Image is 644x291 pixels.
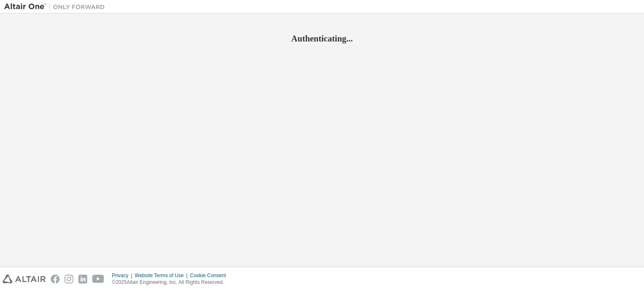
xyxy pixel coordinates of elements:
[112,279,231,286] p: © 2025 Altair Engineering, Inc. All Rights Reserved.
[78,275,87,283] img: linkedin.svg
[190,272,231,279] div: Cookie Consent
[4,3,109,11] img: Altair One
[3,275,46,283] img: altair_logo.svg
[92,275,104,283] img: youtube.svg
[51,275,60,283] img: facebook.svg
[65,275,73,283] img: instagram.svg
[112,272,135,279] div: Privacy
[4,33,640,44] h2: Authenticating...
[135,272,190,279] div: Website Terms of Use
